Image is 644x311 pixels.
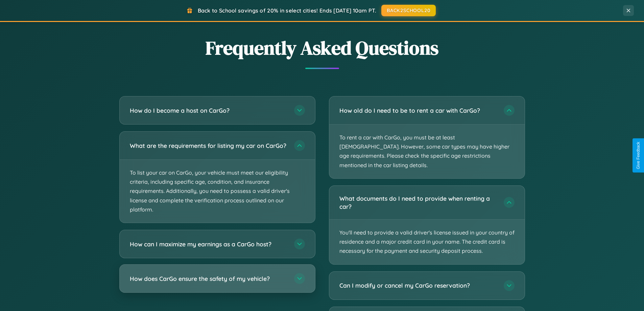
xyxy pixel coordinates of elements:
h3: What documents do I need to provide when renting a car? [339,194,497,211]
h2: Frequently Asked Questions [119,35,525,61]
span: Back to School savings of 20% in select cities! Ends [DATE] 10am PT. [198,7,376,14]
div: Give Feedback [636,142,641,169]
button: BACK2SCHOOL20 [381,5,436,16]
h3: Can I modify or cancel my CarGo reservation? [339,281,497,290]
h3: How old do I need to be to rent a car with CarGo? [339,106,497,115]
h3: How does CarGo ensure the safety of my vehicle? [130,274,287,283]
h3: How can I maximize my earnings as a CarGo host? [130,240,287,248]
p: To rent a car with CarGo, you must be at least [DEMOGRAPHIC_DATA]. However, some car types may ha... [329,125,525,178]
h3: What are the requirements for listing my car on CarGo? [130,141,287,150]
h3: How do I become a host on CarGo? [130,106,287,115]
p: To list your car on CarGo, your vehicle must meet our eligibility criteria, including specific ag... [120,160,315,223]
p: You'll need to provide a valid driver's license issued in your country of residence and a major c... [329,220,525,264]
